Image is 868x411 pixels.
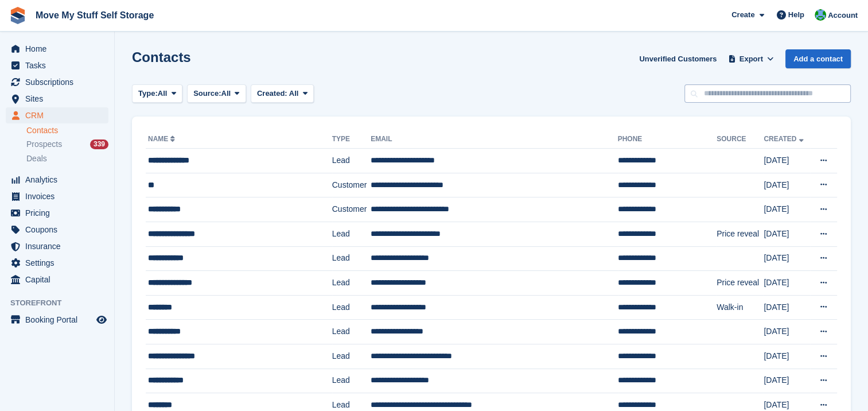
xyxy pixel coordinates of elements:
td: Customer [332,173,371,197]
span: Tasks [25,57,94,73]
td: [DATE] [764,149,810,173]
td: [DATE] [764,369,810,393]
span: Export [739,53,763,65]
th: Phone [618,130,717,149]
div: 339 [90,139,108,149]
span: Analytics [25,172,94,188]
td: Customer [332,197,371,222]
span: Settings [25,255,94,271]
span: Storefront [10,297,114,309]
a: menu [6,188,108,204]
span: Prospects [26,139,62,150]
td: [DATE] [764,197,810,222]
span: Type: [138,88,158,99]
td: Lead [332,344,371,369]
span: Account [828,10,858,21]
a: menu [6,255,108,271]
td: [DATE] [764,295,810,320]
button: Type: All [132,84,182,103]
td: Lead [332,295,371,320]
td: [DATE] [764,173,810,197]
a: Unverified Customers [635,49,721,68]
span: All [221,88,231,99]
td: Price reveal [717,222,764,246]
td: [DATE] [764,222,810,246]
td: [DATE] [764,271,810,296]
a: menu [6,41,108,57]
h1: Contacts [132,49,191,65]
span: Create [731,9,754,21]
span: Booking Portal [25,312,94,328]
td: Lead [332,271,371,296]
a: Created [764,135,805,143]
a: Move My Stuff Self Storage [31,6,158,25]
a: Name [148,135,177,143]
td: Lead [332,369,371,393]
a: menu [6,91,108,107]
span: Created: [257,89,287,98]
span: Invoices [25,188,94,204]
td: [DATE] [764,246,810,271]
td: Lead [332,320,371,344]
a: Add a contact [785,49,851,68]
span: Deals [26,153,47,164]
span: Coupons [25,222,94,238]
a: menu [6,57,108,73]
span: All [289,89,299,98]
a: menu [6,272,108,288]
a: menu [6,74,108,90]
a: Contacts [26,125,108,136]
td: Walk-in [717,295,764,320]
span: All [158,88,168,99]
a: Preview store [95,313,108,327]
span: Capital [25,272,94,288]
a: menu [6,238,108,254]
a: menu [6,312,108,328]
a: menu [6,172,108,188]
th: Source [717,130,764,149]
td: Lead [332,149,371,173]
span: Insurance [25,238,94,254]
img: stora-icon-8386f47178a22dfd0bd8f6a31ec36ba5ce8667c1dd55bd0f319d3a0aa187defe.svg [9,7,26,24]
th: Email [371,130,617,149]
a: menu [6,107,108,123]
td: Price reveal [717,271,764,296]
span: Help [788,9,804,21]
span: Source: [193,88,221,99]
a: menu [6,205,108,221]
th: Type [332,130,371,149]
button: Source: All [187,84,246,103]
span: Home [25,41,94,57]
td: Lead [332,246,371,271]
span: CRM [25,107,94,123]
a: Prospects 339 [26,138,108,150]
td: [DATE] [764,320,810,344]
span: Sites [25,91,94,107]
img: Dan [815,9,826,21]
td: [DATE] [764,344,810,369]
td: Lead [332,222,371,246]
button: Created: All [251,84,314,103]
button: Export [726,49,776,68]
span: Subscriptions [25,74,94,90]
a: Deals [26,153,108,165]
span: Pricing [25,205,94,221]
a: menu [6,222,108,238]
